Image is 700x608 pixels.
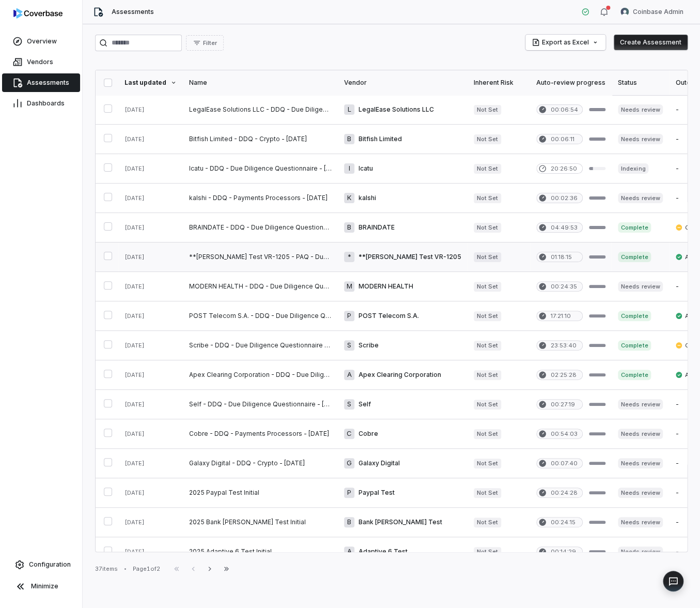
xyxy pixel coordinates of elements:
a: Dashboards [2,94,80,113]
a: Configuration [4,555,78,574]
a: Overview [2,32,80,51]
span: Filter [203,39,217,47]
div: Inherent Risk [474,79,524,87]
span: Assessments [27,79,69,87]
button: Coinbase Admin avatarCoinbase Admin [614,4,690,20]
a: Assessments [2,73,80,92]
button: Export as Excel [525,35,605,50]
button: Minimize [4,576,78,597]
img: logo-D7KZi-bG.svg [13,8,63,19]
span: Assessments [112,8,154,16]
div: Status [618,79,663,87]
span: Configuration [29,560,71,569]
img: Coinbase Admin avatar [620,8,629,16]
span: Dashboards [27,99,65,108]
span: Coinbase Admin [633,8,683,16]
div: 37 items [95,565,118,573]
a: Vendors [2,53,80,71]
span: Overview [27,37,57,45]
button: Filter [186,35,224,51]
span: Vendors [27,58,53,66]
div: Page 1 of 2 [133,565,160,573]
div: Last updated [125,79,177,87]
div: Auto-review progress [536,79,605,87]
div: • [124,565,127,572]
div: Vendor [344,79,461,87]
button: Create Assessment [614,35,688,50]
div: Name [189,79,332,87]
span: Minimize [31,582,58,590]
